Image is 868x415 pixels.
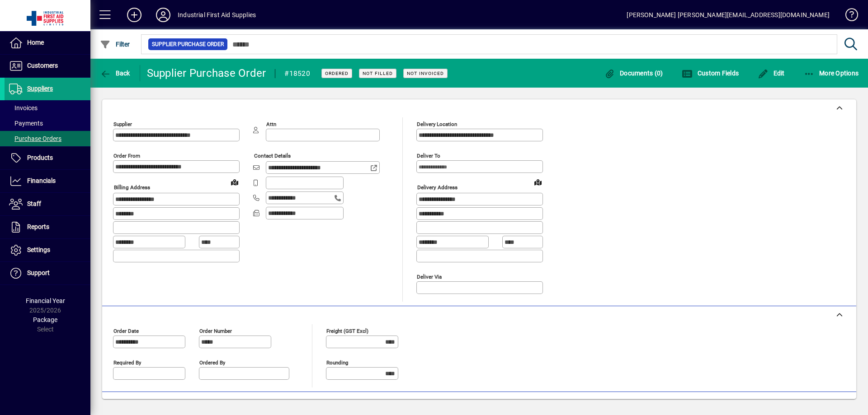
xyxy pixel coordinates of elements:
span: Not Invoiced [407,70,444,76]
span: Back [100,70,130,77]
span: Support [27,269,50,276]
span: Invoices [9,104,38,112]
button: Profile [149,7,178,23]
a: Financials [5,170,90,192]
button: Add [120,7,149,23]
mat-label: Order number [199,327,232,334]
a: Support [5,262,90,284]
a: Invoices [5,100,90,116]
button: Filter [98,36,132,52]
span: Supplier Purchase Order [152,40,224,49]
a: Purchase Orders [5,131,90,146]
span: Custom Fields [682,70,739,77]
span: Ordered [325,70,349,76]
a: Settings [5,239,90,261]
span: Edit [758,70,785,77]
mat-label: Order from [113,153,140,159]
a: Knowledge Base [839,2,857,31]
a: Home [5,32,90,54]
mat-label: Freight (GST excl) [326,327,368,334]
span: Package [33,316,57,323]
app-page-header-button: Back [90,65,140,81]
span: More Options [804,70,859,77]
a: Products [5,147,90,169]
span: Not Filled [363,70,393,76]
span: Filter [100,41,130,48]
button: Edit [755,65,787,81]
button: Documents (0) [602,65,665,81]
div: Industrial First Aid Supplies [178,8,256,22]
mat-label: Supplier [113,121,132,127]
span: Reports [27,223,49,230]
a: View on map [227,175,242,189]
button: More Options [802,65,861,81]
mat-label: Required by [113,359,141,365]
mat-label: Ordered by [199,359,225,365]
a: Customers [5,55,90,77]
span: Documents (0) [604,70,663,77]
button: Custom Fields [679,65,741,81]
button: Back [98,65,132,81]
a: Reports [5,216,90,238]
a: Payments [5,116,90,131]
mat-label: Attn [266,121,276,127]
a: View on map [531,175,545,189]
div: [PERSON_NAME] [PERSON_NAME][EMAIL_ADDRESS][DOMAIN_NAME] [627,8,830,22]
mat-label: Order date [113,327,139,334]
mat-label: Rounding [326,359,348,365]
span: Settings [27,246,50,253]
div: Supplier Purchase Order [147,66,266,80]
a: Staff [5,193,90,215]
span: Financials [27,177,56,184]
span: Suppliers [27,85,53,92]
span: Payments [9,120,43,127]
mat-label: Deliver via [417,273,442,280]
span: Products [27,154,53,161]
span: Home [27,39,44,46]
mat-label: Deliver To [417,153,440,159]
span: Purchase Orders [9,135,61,142]
mat-label: Delivery Location [417,121,457,127]
div: #18520 [284,66,310,81]
span: Financial Year [26,297,65,304]
span: Customers [27,62,58,69]
span: Staff [27,200,41,207]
